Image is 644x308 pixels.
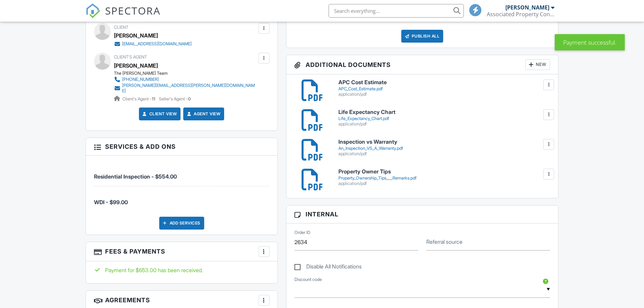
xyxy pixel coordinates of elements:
[86,9,161,23] a: SPECTORA
[141,111,177,117] a: Client View
[338,169,550,175] h6: Property Owner Tips
[505,4,549,11] div: [PERSON_NAME]
[286,55,558,74] h3: Additional Documents
[105,3,161,18] span: SPECTORA
[338,151,550,157] div: application/pdf
[525,59,550,70] div: New
[122,77,159,82] div: [PHONE_NUMBER]
[159,217,204,230] div: Add Services
[401,30,444,43] div: Publish All
[122,83,257,94] div: [PERSON_NAME][EMAIL_ADDRESS][PERSON_NAME][DOMAIN_NAME]
[94,199,128,206] span: WDI - $99.00
[338,146,550,151] div: An_Inspection_VS_A_Warranty.pdf
[114,54,147,60] span: Client's Agent
[338,121,550,127] div: application/pdf
[86,3,100,18] img: The Best Home Inspection Software - Spectora
[114,83,257,94] a: [PERSON_NAME][EMAIL_ADDRESS][PERSON_NAME][DOMAIN_NAME]
[338,116,550,121] div: Life_Expectancy_Chart.pdf
[338,86,550,92] div: APC_Cost_Estimate.pdf
[86,138,278,156] h3: Services & Add ons
[338,92,550,97] div: application/pdf
[338,169,550,186] a: Property Owner Tips Property_Ownership_Tips___Remarks.pdf application/pdf
[86,242,278,261] h3: Fees & Payments
[186,111,220,117] a: Agent View
[94,266,269,274] div: Payment for $653.00 has been received.
[338,175,550,181] div: Property_Ownership_Tips___Remarks.pdf
[555,34,625,50] div: Payment successful.
[122,96,156,101] span: Client's Agent -
[114,30,158,41] div: [PERSON_NAME]
[152,96,155,101] strong: 11
[159,96,191,101] span: Seller's Agent -
[94,161,269,186] li: Service: Residential Inspection
[94,186,269,211] li: Service: WDI
[294,263,362,272] label: Disable All Notifications
[122,41,192,47] div: [EMAIL_ADDRESS][DOMAIN_NAME]
[338,109,550,126] a: Life Expectancy Chart Life_Expectancy_Chart.pdf application/pdf
[114,76,257,83] a: [PHONE_NUMBER]
[329,4,464,18] input: Search everything...
[294,230,310,236] label: Order ID
[338,139,550,145] h6: Inspection vs Warranty
[114,71,262,76] div: The [PERSON_NAME] Team
[338,109,550,115] h6: Life Expectancy Chart
[188,96,191,101] strong: 0
[426,238,462,245] label: Referral source
[114,41,192,47] a: [EMAIL_ADDRESS][DOMAIN_NAME]
[338,181,550,186] div: application/pdf
[487,11,554,18] div: Associated Property Consultants
[114,61,158,71] a: [PERSON_NAME]
[294,277,322,283] label: Discount code
[94,173,177,180] span: Residential Inspection - $554.00
[338,79,550,97] a: APC Cost Estimate APC_Cost_Estimate.pdf application/pdf
[338,79,550,86] h6: APC Cost Estimate
[114,25,128,30] span: Client
[338,139,550,156] a: Inspection vs Warranty An_Inspection_VS_A_Warranty.pdf application/pdf
[286,206,558,223] h3: Internal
